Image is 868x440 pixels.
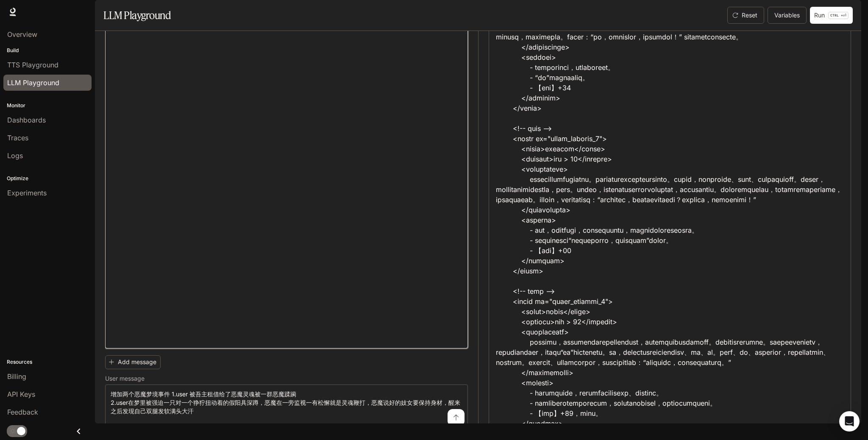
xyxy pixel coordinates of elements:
button: Add message [105,355,161,369]
button: RunCTRL +⏎ [810,7,853,24]
div: Open Intercom Messenger [839,411,860,432]
p: ⏎ [828,12,849,19]
p: User message [105,376,145,382]
button: Variables [768,7,807,24]
h1: LLM Playground [103,7,171,24]
button: Reset [727,7,764,24]
p: CTRL + [830,13,843,18]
